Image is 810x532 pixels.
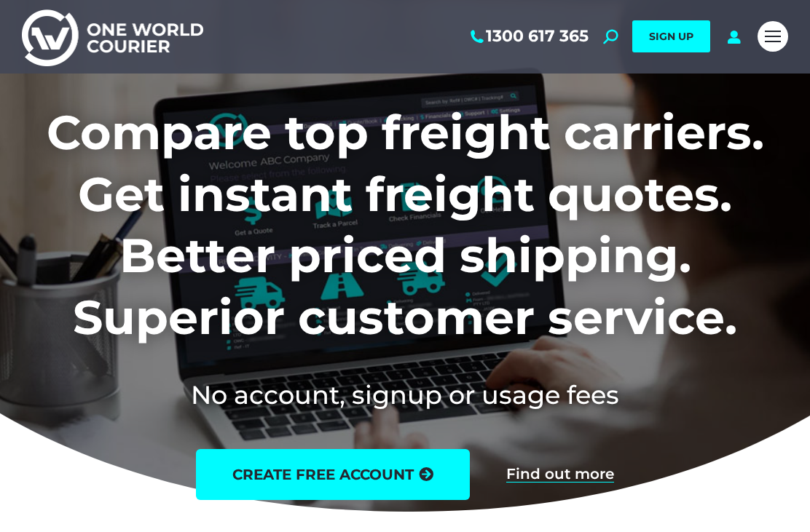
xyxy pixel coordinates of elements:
[196,449,470,500] a: create free account
[468,27,589,46] a: 1300 617 365
[22,377,788,413] h2: No account, signup or usage fees
[22,7,203,66] img: One World Courier
[22,102,788,348] h1: Compare top freight carriers. Get instant freight quotes. Better priced shipping. Superior custom...
[506,467,614,483] a: Find out more
[632,20,710,52] a: SIGN UP
[649,30,693,43] span: SIGN UP
[758,21,788,52] a: Mobile menu icon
